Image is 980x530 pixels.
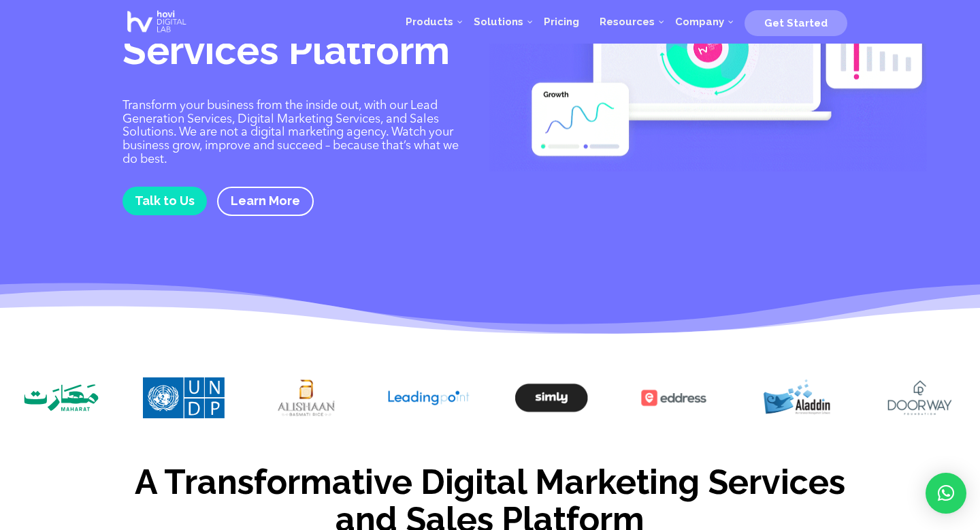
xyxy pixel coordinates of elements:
span: Solutions [474,16,523,28]
a: Get Started [745,12,847,32]
p: Transform your business from the inside out, with our Lead Generation Services, Digital Marketing... [122,99,470,167]
span: Get Started [764,17,828,29]
span: Resources [600,16,655,28]
a: Learn More [217,187,314,216]
a: Talk to Us [122,187,207,215]
a: Company [665,1,734,42]
a: Resources [589,1,665,42]
a: Solutions [463,1,534,42]
span: Company [675,16,724,28]
span: Products [406,16,453,28]
a: Pricing [534,1,589,42]
a: Products [395,1,463,42]
span: Pricing [544,16,579,28]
